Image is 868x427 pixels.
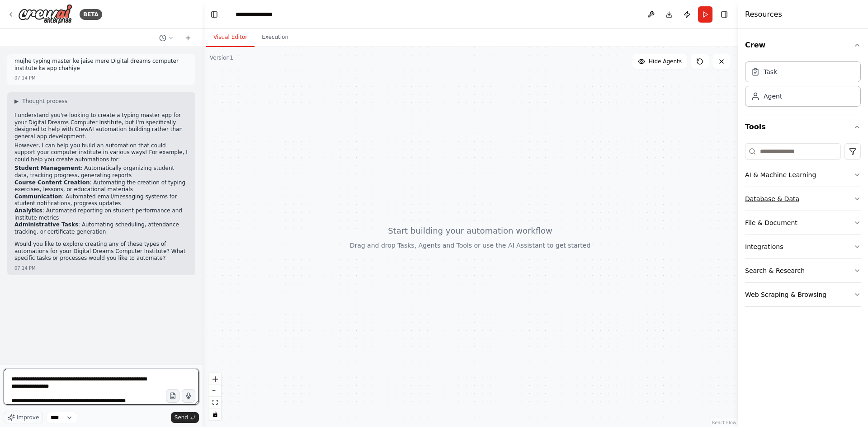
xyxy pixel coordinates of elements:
div: AI & Machine Learning [745,170,816,179]
span: ▶ [14,98,19,105]
button: Database & Data [745,187,861,211]
button: Start a new chat [181,33,195,43]
span: Improve [17,414,39,421]
div: File & Document [745,218,797,227]
div: 07:14 PM [14,265,36,272]
div: Tools [745,140,861,314]
button: toggle interactivity [209,408,221,420]
a: React Flow attribution [712,420,736,425]
div: Agent [764,92,782,101]
div: Web Scraping & Browsing [745,290,826,299]
h4: Resources [745,9,782,20]
div: React Flow controls [209,373,221,420]
button: Tools [745,114,861,140]
button: Search & Research [745,259,861,282]
div: 07:14 PM [14,75,36,81]
img: Logo [18,4,72,24]
button: AI & Machine Learning [745,163,861,187]
button: Improve [4,412,43,423]
li: : Automatically organizing student data, tracking progress, generating reports [14,165,188,179]
button: zoom out [209,385,221,397]
div: Database & Data [745,194,799,203]
button: Integrations [745,235,861,258]
div: BETA [80,9,102,20]
strong: Student Management [14,165,80,171]
span: Thought process [22,98,67,105]
p: I understand you're looking to create a typing master app for your Digital Dreams Computer Instit... [14,112,188,140]
li: : Automating scheduling, attendance tracking, or certificate generation [14,221,188,235]
button: fit view [209,397,221,408]
p: mujhe typing master ke jaise mere Digital dreams computer institute ka app chahiye [14,58,188,72]
div: Search & Research [745,266,805,275]
div: Version 1 [210,54,233,61]
button: Send [171,412,199,423]
div: Crew [745,58,861,114]
button: Click to speak your automation idea [182,389,195,403]
li: : Automating the creation of typing exercises, lessons, or educational materials [14,179,188,193]
strong: Analytics [14,207,42,214]
button: Crew [745,33,861,58]
button: Hide left sidebar [208,8,221,21]
li: : Automated email/messaging systems for student notifications, progress updates [14,193,188,207]
button: ▶Thought process [14,98,67,105]
button: Hide right sidebar [718,8,731,21]
nav: breadcrumb [236,10,281,19]
button: Execution [255,28,296,47]
p: However, I can help you build an automation that could support your computer institute in various... [14,142,188,164]
strong: Course Content Creation [14,179,90,186]
span: Send [175,414,188,421]
li: : Automated reporting on student performance and institute metrics [14,207,188,221]
button: Hide Agents [632,54,687,69]
p: Would you like to explore creating any of these types of automations for your Digital Dreams Comp... [14,241,188,262]
button: Upload files [166,389,179,403]
button: Switch to previous chat [156,33,177,43]
button: zoom in [209,373,221,385]
strong: Communication [14,193,62,200]
div: Integrations [745,242,783,251]
button: File & Document [745,211,861,235]
span: Hide Agents [649,58,682,65]
div: Task [764,67,777,76]
button: Web Scraping & Browsing [745,283,861,306]
button: Visual Editor [206,28,255,47]
strong: Administrative Tasks [14,221,78,228]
